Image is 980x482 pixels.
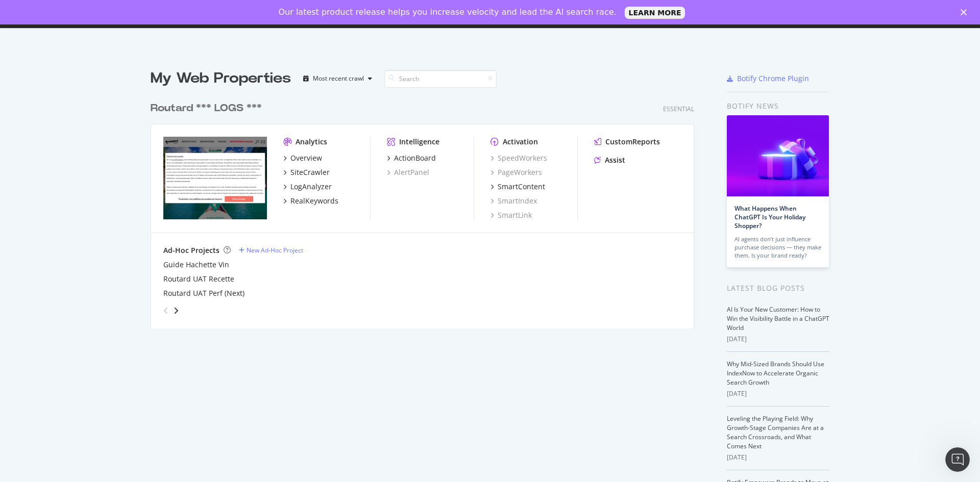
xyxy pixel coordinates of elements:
a: Guide Hachette Vin [163,260,229,270]
div: Activation [503,137,538,147]
a: LEARN MORE [625,7,685,19]
div: angle-left [159,302,173,319]
div: Botify news [727,100,829,112]
div: SiteCrawler [290,167,330,177]
div: SmartContent [498,182,545,192]
a: PageWorkers [491,167,542,177]
a: Overview [283,153,322,163]
a: SpeedWorkers [491,153,547,163]
a: LogAnalyzer [283,182,332,192]
div: grid [151,89,702,328]
div: LogAnalyzer [290,182,332,192]
div: RealKeywords [290,196,338,206]
div: Latest Blog Posts [727,283,829,294]
div: My Web Properties [151,68,291,89]
a: AlertPanel [387,167,429,177]
a: SmartIndex [491,196,537,206]
div: ActionBoard [394,153,436,163]
a: SmartContent [491,182,545,192]
div: Botify Chrome Plugin [737,73,809,84]
a: CustomReports [594,137,660,147]
div: Assist [605,155,625,165]
a: Why Mid-Sized Brands Should Use IndexNow to Accelerate Organic Search Growth [727,360,824,387]
a: New Ad-Hoc Project [239,246,303,255]
a: ActionBoard [387,153,436,163]
a: SmartLink [491,210,532,220]
img: routard.com [163,137,267,219]
a: SiteCrawler [283,167,330,177]
a: Assist [594,155,625,165]
div: angle-right [173,306,180,316]
a: RealKeywords [283,196,338,206]
div: Ad-Hoc Projects [163,245,219,256]
div: CustomReports [605,137,660,147]
a: What Happens When ChatGPT Is Your Holiday Shopper? [734,204,805,230]
div: Our latest product release helps you increase velocity and lead the AI search race. [279,7,617,17]
a: Leveling the Playing Field: Why Growth-Stage Companies Are at a Search Crossroads, and What Comes... [727,414,824,450]
div: New Ad-Hoc Project [247,246,303,255]
div: Overview [290,153,322,163]
input: Search [384,70,497,88]
div: Analytics [296,137,327,147]
div: [DATE] [727,389,829,398]
button: Most recent crawl [299,70,376,87]
div: [DATE] [727,453,829,462]
div: Most recent crawl [313,75,364,82]
a: Routard UAT Recette [163,274,234,284]
a: AI Is Your New Customer: How to Win the Visibility Battle in a ChatGPT World [727,305,829,332]
div: AI agents don’t just influence purchase decisions — they make them. Is your brand ready? [734,235,821,260]
iframe: Intercom live chat [945,447,970,472]
img: What Happens When ChatGPT Is Your Holiday Shopper? [727,115,829,196]
a: Routard UAT Perf (Next) [163,288,244,298]
div: Essential [663,105,694,113]
div: [DATE] [727,335,829,344]
div: Intelligence [399,137,439,147]
div: Fermer [961,9,971,15]
a: Botify Chrome Plugin [727,73,809,84]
